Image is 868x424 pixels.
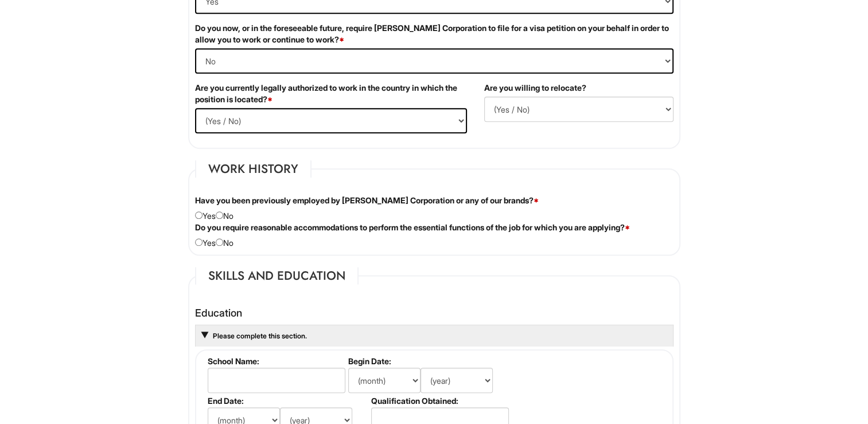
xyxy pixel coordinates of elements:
select: (Yes / No) [484,97,674,122]
label: Qualification Obtained: [371,396,507,406]
select: (Yes / No) [195,108,467,133]
label: Do you require reasonable accommodations to perform the essential functions of the job for which ... [195,222,630,233]
label: Begin Date: [348,356,507,366]
label: End Date: [208,396,367,406]
h4: Education [195,307,674,319]
select: (Yes / No) [195,48,674,74]
label: Do you now, or in the foreseeable future, require [PERSON_NAME] Corporation to file for a visa pe... [195,22,674,45]
label: Have you been previously employed by [PERSON_NAME] Corporation or any of our brands? [195,195,539,206]
label: Are you currently legally authorized to work in the country in which the position is located? [195,82,467,105]
div: Yes No [186,195,682,222]
label: Are you willing to relocate? [484,82,586,94]
legend: Skills and Education [195,267,359,284]
label: School Name: [208,356,344,366]
a: Please complete this section. [212,332,307,340]
div: Yes No [186,222,682,249]
legend: Work History [195,160,312,178]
